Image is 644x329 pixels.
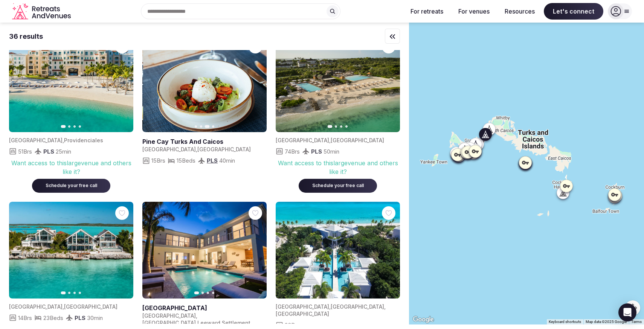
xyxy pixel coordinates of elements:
h2: Pine Cay Turks And Caicos [142,137,264,146]
a: View Pine Cay Turks And Caicos [142,35,267,132]
div: Schedule your free call [308,183,368,189]
a: PLS [207,157,218,164]
button: Go to slide 4 [79,125,81,128]
button: Go to slide 4 [79,292,81,294]
button: Go to slide 3 [73,292,76,294]
span: , [63,303,64,310]
button: Go to slide 3 [340,125,342,128]
span: PLS [75,314,85,321]
span: 40 min [219,157,235,164]
button: Go to slide 1 [194,291,199,294]
button: Go to slide 1 [195,125,197,128]
button: Go to slide 3 [207,292,209,294]
span: [GEOGRAPHIC_DATA] [276,303,329,310]
span: Providenciales [64,137,103,143]
a: Schedule your free call [299,181,377,189]
button: Map camera controls [625,300,640,315]
a: Schedule your free call [32,181,110,189]
a: View venue [142,137,264,146]
span: Leeward Settlement [197,320,250,326]
span: 15 Brs [151,157,165,164]
button: Go to slide 4 [212,292,214,294]
span: [GEOGRAPHIC_DATA] [197,146,251,152]
svg: Retreats and Venues company logo [12,3,72,20]
span: [GEOGRAPHIC_DATA] [276,137,329,143]
span: Map data ©2025 Google [586,320,627,324]
div: Open Intercom Messenger [618,303,636,321]
button: Go to slide 1 [328,125,333,128]
img: Featured image for venue [9,35,133,132]
span: 25 min [56,148,71,155]
div: Want access to this large venue and others like it? [9,159,133,176]
button: Go to slide 3 [205,125,210,128]
span: [GEOGRAPHIC_DATA] [276,311,329,317]
img: Google [411,315,436,324]
button: Go to slide 1 [61,125,66,128]
span: 15 Beds [177,157,195,164]
button: Resources [499,3,541,20]
a: Terms (opens in new tab) [631,320,642,324]
button: Go to slide 4 [212,125,214,128]
button: Go to slide 3 [73,125,76,128]
div: Want access to this large venue and others like it? [276,159,400,176]
button: For retreats [404,3,449,20]
button: Go to slide 4 [345,125,348,128]
span: , [329,303,331,310]
img: Featured image for venue [276,35,400,132]
span: 30 min [87,314,103,322]
span: 14 Brs [18,314,32,322]
span: [GEOGRAPHIC_DATA] [9,137,63,143]
img: Featured image for venue [9,202,133,299]
button: Keyboard shortcuts [549,319,581,324]
span: 74 Brs [285,148,300,155]
span: [GEOGRAPHIC_DATA] [142,146,196,152]
span: [GEOGRAPHIC_DATA] [142,312,196,319]
span: , [63,137,64,143]
span: 51 Brs [18,148,32,155]
button: Go to slide 2 [335,125,337,128]
div: Schedule your free call [41,183,101,189]
button: Go to slide 1 [61,291,66,294]
span: , [329,137,331,143]
span: PLS [43,148,54,155]
span: , [196,312,197,319]
a: Visit the homepage [12,3,72,20]
span: , [196,320,197,326]
span: Let's connect [544,3,603,20]
span: , [384,303,386,310]
a: View venue [142,304,264,312]
img: Featured image for venue [276,202,400,299]
span: PLS [311,148,322,155]
button: Go to slide 2 [200,125,202,128]
a: Open this area in Google Maps (opens a new window) [411,315,436,324]
span: [GEOGRAPHIC_DATA] [64,303,118,310]
span: [GEOGRAPHIC_DATA] [331,303,384,310]
div: 36 results [9,32,43,41]
span: 23 Brs [285,321,300,329]
span: 50 min [324,148,339,155]
span: [GEOGRAPHIC_DATA] [9,303,63,310]
span: [GEOGRAPHIC_DATA] [331,137,384,143]
button: Go to slide 2 [68,125,70,128]
a: View Villa Viatu [142,202,267,299]
button: For venues [452,3,496,20]
h2: [GEOGRAPHIC_DATA] [142,304,264,312]
span: [GEOGRAPHIC_DATA] [142,320,196,326]
button: Go to slide 2 [201,292,204,294]
button: Go to slide 2 [68,292,70,294]
span: 23 Beds [43,314,63,322]
span: , [196,146,197,152]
